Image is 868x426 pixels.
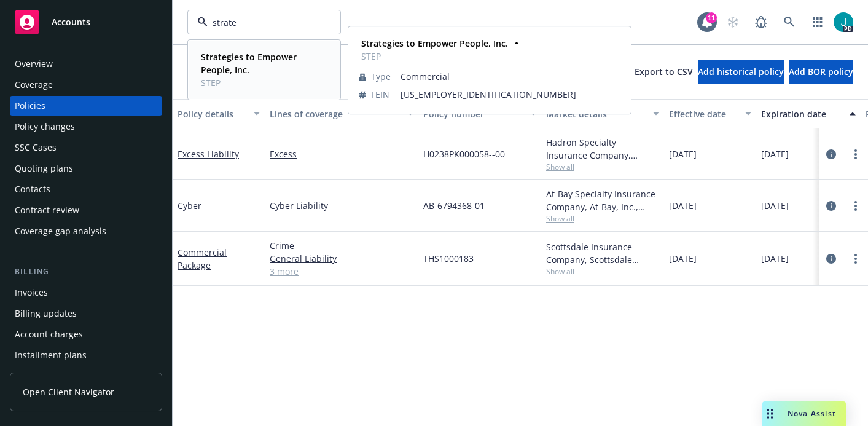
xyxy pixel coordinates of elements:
button: Lines of coverage [265,99,418,128]
div: Policy details [178,108,246,120]
span: [US_EMPLOYER_IDENTIFICATION_NUMBER] [401,88,620,101]
div: Billing [10,266,162,278]
a: SSC Cases [10,138,162,157]
button: Add BOR policy [789,60,853,84]
span: Open Client Navigator [23,385,114,398]
a: Coverage [10,75,162,95]
span: THS1000183 [423,252,474,265]
a: Installment plans [10,345,162,365]
a: Coverage gap analysis [10,221,162,241]
span: STEP [361,50,508,63]
div: Overview [15,54,53,74]
a: more [848,251,863,266]
span: Nova Assist [788,408,836,419]
a: Report a Bug [749,10,773,34]
span: [DATE] [669,148,697,160]
a: more [848,147,863,162]
a: Cyber Liability [270,199,413,212]
a: General Liability [270,252,413,265]
div: Coverage gap analysis [15,221,106,241]
a: Contacts [10,179,162,199]
button: Policy details [173,99,265,128]
a: circleInformation [824,199,839,213]
div: Effective date [669,108,738,120]
a: circleInformation [824,251,839,266]
a: Quoting plans [10,159,162,178]
div: Invoices [15,283,48,302]
div: Account charges [15,325,83,344]
span: Type [371,70,391,83]
div: At-Bay Specialty Insurance Company, At-Bay, Inc., ProWriters Insurance Services, LLC [546,187,659,213]
a: Excess [270,148,413,160]
div: Coverage [15,75,53,95]
button: Export to CSV [635,60,693,84]
a: Policy changes [10,117,162,136]
a: 3 more [270,265,413,278]
span: Accounts [52,17,90,27]
span: STEP [201,76,325,89]
a: Invoices [10,283,162,302]
div: SSC Cases [15,138,57,157]
div: Contacts [15,179,50,199]
a: Contract review [10,200,162,220]
div: Installment plans [15,345,87,365]
input: Filter by keyword [208,16,316,29]
a: Account charges [10,325,162,344]
strong: Strategies to Empower People, Inc. [361,37,508,49]
a: Commercial Package [178,247,227,271]
div: Expiration date [761,108,842,120]
span: [DATE] [761,199,789,212]
span: Add historical policy [698,66,784,77]
span: [DATE] [669,252,697,265]
a: Overview [10,54,162,74]
a: Cyber [178,200,201,211]
div: Lines of coverage [270,108,400,120]
a: Start snowing [721,10,745,34]
span: AB-6794368-01 [423,199,485,212]
span: Show all [546,266,659,277]
a: Crime [270,239,413,252]
span: FEIN [371,88,389,101]
span: Export to CSV [635,66,693,77]
div: Policy changes [15,117,75,136]
div: Hadron Specialty Insurance Company, Hadron Holdings, LP, RT Specialty Insurance Services, LLC (RS... [546,136,659,162]
span: Commercial [401,70,620,83]
a: Accounts [10,5,162,39]
div: Scottsdale Insurance Company, Scottsdale Insurance Company (Nationwide), RT Specialty Insurance S... [546,240,659,266]
div: 11 [706,12,717,23]
a: Search [777,10,802,34]
a: Excess Liability [178,148,239,160]
span: [DATE] [761,148,789,160]
a: Policies [10,96,162,116]
button: Add historical policy [698,60,784,84]
strong: Strategies to Empower People, Inc. [201,51,297,76]
span: [DATE] [669,199,697,212]
span: Show all [546,162,659,172]
div: Policies [15,96,45,116]
div: Drag to move [762,401,778,426]
div: Contract review [15,200,79,220]
a: more [848,199,863,213]
a: circleInformation [824,147,839,162]
button: Effective date [664,99,756,128]
button: Nova Assist [762,401,846,426]
span: Show all [546,213,659,224]
span: H0238PK000058--00 [423,148,505,160]
div: Billing updates [15,304,77,323]
button: Expiration date [756,99,861,128]
a: Billing updates [10,304,162,323]
div: Quoting plans [15,159,73,178]
span: [DATE] [761,252,789,265]
img: photo [834,12,853,32]
a: Switch app [805,10,830,34]
span: Add BOR policy [789,66,853,77]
